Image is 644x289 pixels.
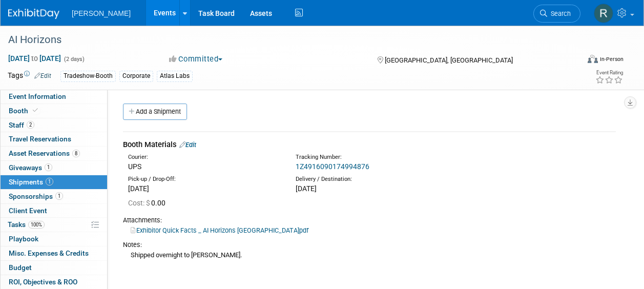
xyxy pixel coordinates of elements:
[1,232,107,246] a: Playbook
[296,175,448,183] div: Delivery / Destination:
[63,56,85,63] span: (2 days)
[1,132,107,146] a: Travel Reservations
[1,246,107,260] a: Misc. Expenses & Credits
[1,161,107,175] a: Giveaways1
[9,92,66,100] span: Event Information
[1,90,107,104] a: Event Information
[9,278,77,286] span: ROI, Objectives & ROO
[33,108,38,113] i: Booth reservation complete
[1,190,107,203] a: Sponsorships1
[30,54,39,63] span: to
[9,192,63,200] span: Sponsorships
[1,204,107,218] a: Client Event
[1,218,107,232] a: Tasks100%
[547,10,571,17] span: Search
[9,263,32,272] span: Budget
[128,161,280,172] div: UPS
[72,150,80,157] span: 8
[9,163,52,172] span: Giveaways
[123,250,616,260] div: Shipped overnight to [PERSON_NAME].
[1,118,107,132] a: Staff2
[60,71,116,81] div: Tradeshow-Booth
[5,31,571,49] div: AI Horizons
[1,175,107,189] a: Shipments1
[1,147,107,160] a: Asset Reservations8
[8,54,61,63] span: [DATE] [DATE]
[534,53,624,69] div: Event Format
[296,183,448,194] div: [DATE]
[128,175,280,183] div: Pick-up / Drop-Off:
[385,56,513,64] span: [GEOGRAPHIC_DATA], [GEOGRAPHIC_DATA]
[72,9,131,17] span: [PERSON_NAME]
[128,153,280,161] div: Courier:
[296,153,490,161] div: Tracking Number:
[9,107,40,115] span: Booth
[533,5,580,23] a: Search
[123,216,616,225] div: Attachments:
[55,192,63,200] span: 1
[27,121,34,129] span: 2
[8,220,45,229] span: Tasks
[119,71,153,81] div: Corporate
[9,207,47,215] span: Client Event
[599,55,624,63] div: In-Person
[9,235,38,243] span: Playbook
[1,104,107,118] a: Booth
[179,141,196,149] a: Edit
[9,249,89,257] span: Misc. Expenses & Credits
[9,178,53,186] span: Shipments
[28,221,45,229] span: 100%
[45,163,52,171] span: 1
[128,183,280,194] div: [DATE]
[8,9,59,19] img: ExhibitDay
[1,275,107,289] a: ROI, Objectives & ROO
[123,104,187,120] a: Add a Shipment
[296,162,369,171] a: 1Z4916090174994876
[46,178,53,185] span: 1
[9,135,71,143] span: Travel Reservations
[8,70,51,82] td: Tags
[123,240,616,250] div: Notes:
[157,71,193,81] div: Atlas Labs
[34,72,51,79] a: Edit
[128,199,151,207] span: Cost: $
[595,70,623,75] div: Event Rating
[9,121,34,129] span: Staff
[123,139,616,150] div: Booth Materials
[165,54,226,65] button: Committed
[594,4,613,23] img: Rebecca Deis
[131,226,308,234] a: Exhibitor Quick Facts _ AI Horizons [GEOGRAPHIC_DATA]pdf
[588,55,598,63] img: Format-Inperson.png
[1,261,107,275] a: Budget
[9,149,80,157] span: Asset Reservations
[128,199,170,207] span: 0.00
